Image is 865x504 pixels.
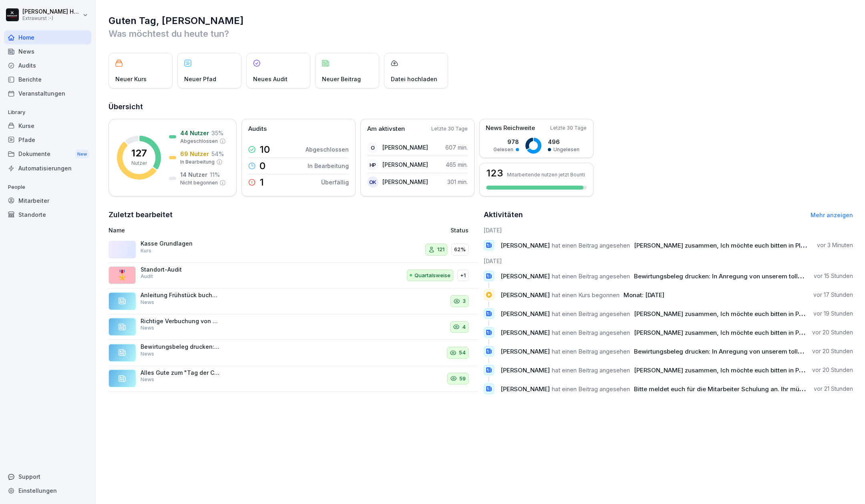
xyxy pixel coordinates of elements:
[109,14,853,27] h1: Guten Tag, [PERSON_NAME]
[211,150,224,158] p: 54 %
[22,16,81,21] p: Extrawurst :-)
[437,246,445,254] p: 121
[75,150,89,159] div: New
[109,27,853,40] p: Was möchtest du heute tun?
[548,138,579,146] p: 496
[814,272,853,280] p: vor 15 Stunden
[813,291,853,299] p: vor 17 Stunden
[812,328,853,336] p: vor 20 Stunden
[116,268,128,282] p: 🎖️
[486,124,535,133] p: News Reichweite
[210,170,220,179] p: 11 %
[259,178,264,187] p: 1
[4,119,91,133] div: Kurse
[552,329,630,336] span: hat einen Beitrag angesehen
[4,44,91,58] div: News
[367,124,405,134] p: Am aktivsten
[382,143,428,152] p: [PERSON_NAME]
[391,75,437,83] p: Datei hochladen
[550,124,587,132] p: Letzte 30 Tage
[4,86,91,100] a: Veranstaltungen
[484,226,853,234] h6: [DATE]
[180,129,209,137] p: 44 Nutzer
[484,257,853,265] h6: [DATE]
[552,242,630,249] span: hat einen Beitrag angesehen
[462,323,466,331] p: 4
[552,291,620,299] span: hat einen Kurs begonnen
[4,470,91,484] div: Support
[180,150,209,158] p: 69 Nutzer
[501,291,550,299] span: [PERSON_NAME]
[308,162,349,170] p: In Bearbeitung
[447,178,468,186] p: 301 min.
[454,246,466,254] p: 62%
[4,208,91,222] a: Standorte
[141,247,151,254] p: Kurs
[552,310,630,318] span: hat einen Beitrag angesehen
[4,194,91,208] a: Mitarbeiter
[484,209,523,220] h2: Aktivitäten
[4,147,91,162] div: Dokumente
[501,272,550,280] span: [PERSON_NAME]
[459,375,466,383] p: 59
[367,159,378,170] div: HP
[109,263,478,289] a: 🎖️Standort-AuditAuditQuartalsweise+1
[814,385,853,393] p: vor 21 Stunden
[180,179,218,186] p: Nicht begonnen
[812,347,853,355] p: vor 20 Stunden
[463,297,466,305] p: 3
[109,101,853,112] h2: Übersicht
[115,75,147,83] p: Neuer Kurs
[131,148,147,158] p: 127
[4,181,91,194] p: People
[253,75,288,83] p: Neues Audit
[4,147,91,162] a: DokumenteNew
[382,160,428,169] p: [PERSON_NAME]
[501,242,550,249] span: [PERSON_NAME]
[817,241,853,249] p: vor 3 Minuten
[141,350,154,358] p: News
[22,8,81,15] p: [PERSON_NAME] Hagebaum
[109,209,478,220] h2: Zuletzt bearbeitet
[4,161,91,175] a: Automatisierungen
[445,143,468,152] p: 607 min.
[141,266,221,273] p: Standort-Audit
[109,340,478,366] a: Bewirtungsbeleg drucken: In Anregung von unserem tollen Wetzlarer Partner [PERSON_NAME] haben wir...
[552,385,630,393] span: hat einen Beitrag angesehen
[4,58,91,72] a: Audits
[248,124,267,134] p: Audits
[4,484,91,498] a: Einstellungen
[184,75,216,83] p: Neuer Pfad
[141,376,154,383] p: News
[4,72,91,86] div: Berichte
[109,366,478,392] a: Alles Gute zum "Tag der Currywurst"! Auch wenn wir es nur mit einem Social-Media-Post bewerben, w...
[501,366,550,374] span: [PERSON_NAME]
[446,160,468,169] p: 465 min.
[414,272,451,280] p: Quartalsweise
[109,226,342,234] p: Name
[306,145,349,154] p: Abgeschlossen
[141,299,154,306] p: News
[813,310,853,318] p: vor 19 Stunden
[382,178,428,186] p: [PERSON_NAME]
[493,146,513,153] p: Gelesen
[501,310,550,318] span: [PERSON_NAME]
[367,142,378,153] div: O
[141,273,153,280] p: Audit
[4,30,91,44] a: Home
[141,324,154,332] p: News
[4,133,91,147] a: Pfade
[259,161,266,171] p: 0
[141,240,221,247] p: Kasse Grundlagen
[501,329,550,336] span: [PERSON_NAME]
[180,158,215,166] p: In Bearbeitung
[109,237,478,263] a: Kasse GrundlagenKurs12162%
[259,145,270,154] p: 10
